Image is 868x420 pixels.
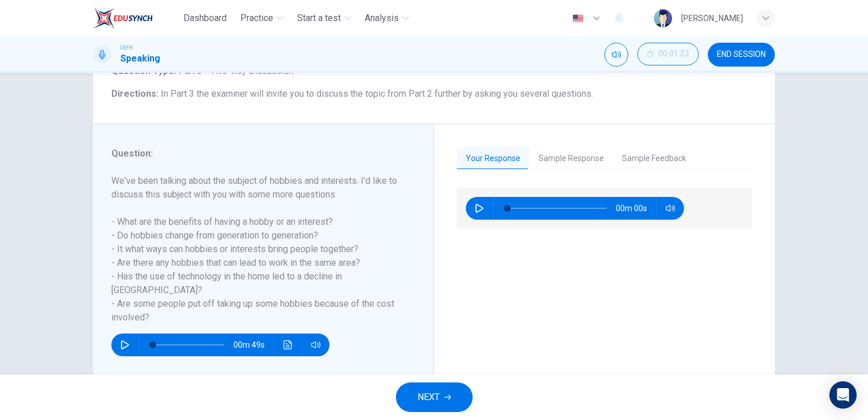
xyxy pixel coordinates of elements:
[111,147,402,160] h6: Question :
[613,147,695,171] button: Sample Feedback
[681,11,743,25] div: [PERSON_NAME]
[457,147,529,171] button: Your Response
[240,11,273,25] span: Practice
[457,147,752,171] div: basic tabs example
[293,8,356,28] button: Start a test
[120,44,132,52] span: CEFR
[93,7,179,30] a: EduSynch logo
[396,382,473,412] button: NEXT
[604,43,628,67] div: Mute
[637,43,699,65] button: 00:01:23
[616,197,656,220] span: 00m 00s
[93,7,153,30] img: EduSynch logo
[179,8,231,28] button: Dashboard
[529,147,613,171] button: Sample Response
[233,333,274,356] span: 00m 49s
[365,11,399,25] span: Analysis
[111,87,757,101] h6: Directions :
[708,43,775,67] button: END SESSION
[236,8,288,28] button: Practice
[637,43,699,67] div: Hide
[183,11,227,25] span: Dashboard
[111,174,402,324] h6: We've been talking about the subject of hobbies and interests. I'd like to discuss this subject w...
[161,88,593,99] span: In Part 3 the examiner will invite you to discuss the topic from Part 2 further by asking you sev...
[418,389,440,405] span: NEXT
[279,333,297,356] button: Click to see the audio transcription
[717,50,766,59] span: END SESSION
[360,8,414,28] button: Analysis
[654,9,672,27] img: Profile picture
[829,381,857,409] div: Open Intercom Messenger
[571,14,585,23] img: en
[297,11,341,25] span: Start a test
[658,50,689,59] span: 00:01:23
[120,52,160,65] h1: Speaking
